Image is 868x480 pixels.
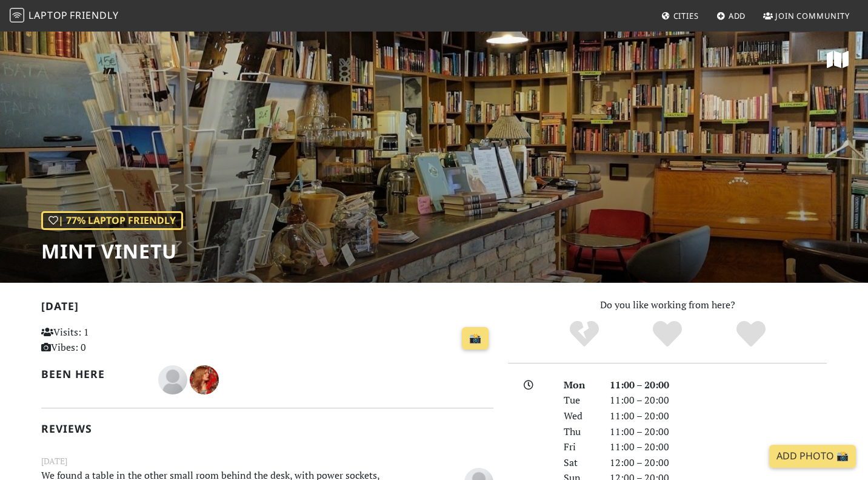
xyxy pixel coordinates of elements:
[556,455,603,471] div: Sat
[542,319,626,350] div: No
[775,10,850,21] span: Join Community
[603,393,834,408] div: 11:00 – 20:00
[41,368,144,380] h2: Been here
[673,10,699,21] span: Cities
[556,439,603,455] div: Fri
[712,5,751,27] a: Add
[41,325,182,356] p: Visits: 1 Vibes: 0
[41,422,493,435] h2: Reviews
[656,5,704,27] a: Cities
[603,439,834,455] div: 11:00 – 20:00
[556,393,603,408] div: Tue
[28,8,68,22] span: Laptop
[190,372,219,385] span: Ann Tarletskaya
[556,424,603,440] div: Thu
[729,10,746,21] span: Add
[603,424,834,440] div: 11:00 – 20:00
[190,365,219,394] img: 2927-ann.jpg
[41,240,183,263] h1: Mint Vinetu
[709,319,793,350] div: Definitely!
[508,297,827,313] p: Do you like working from here?
[626,319,709,350] div: Yes
[462,327,489,350] a: 📸
[158,365,187,394] img: blank-535327c66bd565773addf3077783bbfce4b00ec00e9fd257753287c682c7fa38.png
[70,8,118,22] span: Friendly
[10,8,24,22] img: LaptopFriendly
[556,408,603,424] div: Wed
[41,211,183,231] div: | 77% Laptop Friendly
[10,5,119,27] a: LaptopFriendly LaptopFriendly
[41,300,493,317] h2: [DATE]
[603,377,834,393] div: 11:00 – 20:00
[769,445,856,468] a: Add Photo 📸
[158,372,190,385] span: Emilija
[603,455,834,471] div: 12:00 – 20:00
[556,377,603,393] div: Mon
[34,455,501,468] small: [DATE]
[603,408,834,424] div: 11:00 – 20:00
[758,5,855,27] a: Join Community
